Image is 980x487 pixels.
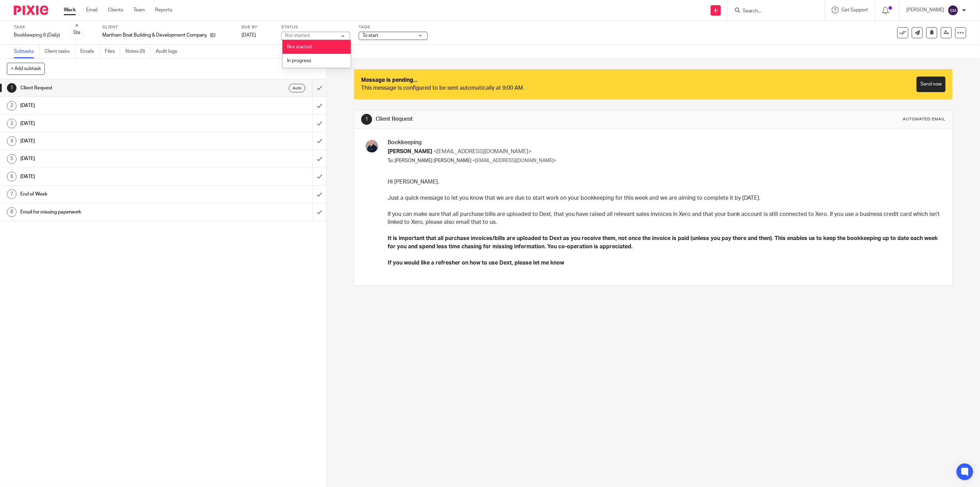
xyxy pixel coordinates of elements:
a: Clients [108,7,123,13]
p: Martham Boat Building & Development Company Limited [102,32,207,39]
div: 6 [7,172,17,181]
div: 5 [7,154,17,164]
div: 0 [73,29,80,37]
a: Files [105,45,120,58]
label: Tags [359,24,428,30]
button: + Add subtask [7,63,45,74]
a: Emails [80,45,100,58]
img: IMG_8745-0021-copy.jpg [365,139,379,153]
p: Just a quick message to let you know that we are due to start work on your bookkeeping for this w... [388,194,940,202]
h1: Client Request [376,116,668,123]
div: 1 [7,83,17,93]
span: It is important that all purchase invoices/bills are uploaded to Dext as you receive them, not on... [388,236,938,249]
div: 4 [7,136,17,146]
div: This message is configured to be sent automatically at 9:00 AM. [361,84,653,92]
span: <[EMAIL_ADDRESS][DOMAIN_NAME]> [472,158,557,163]
h3: Bookkeeping [388,139,940,146]
label: Task [14,24,60,30]
p: If you can make sure that all purchase bills are uploaded to Dext, that you have raised all relev... [388,210,940,227]
input: Search [742,8,804,14]
a: Audit logs [156,45,182,58]
span: [DATE] [242,33,256,38]
span: [PERSON_NAME] [388,149,432,154]
h1: [DATE] [20,136,211,146]
h1: [DATE] [20,171,211,182]
label: Client [102,24,233,30]
small: /8 [76,31,80,35]
span: Not started [287,44,312,49]
a: Email [86,7,98,13]
a: Notes (0) [125,45,151,58]
a: Subtasks [14,45,39,58]
div: Automated email [903,117,946,122]
span: To start [363,33,378,38]
h1: [DATE] [20,100,211,111]
h1: Email for missing paperwork [20,207,211,217]
h1: [DATE] [20,118,211,129]
strong: Message is pending... [361,77,417,83]
div: 7 [7,189,17,199]
span: If you would like a refresher on how to use Dext, please let me know [388,260,564,266]
span: In progress [287,58,311,63]
span: To: [PERSON_NAME] [PERSON_NAME] [388,158,471,163]
span: Get Support [841,8,868,12]
p: Hi [PERSON_NAME], [388,178,940,186]
h1: [DATE] [20,153,211,164]
a: Client tasks [44,45,75,58]
div: 8 [7,207,17,217]
span: <[EMAIL_ADDRESS][DOMAIN_NAME]> [433,149,531,154]
label: Status [281,24,350,30]
div: 3 [7,119,17,128]
a: Send now [917,77,946,92]
p: [PERSON_NAME] [906,7,944,13]
h1: Client Request [20,83,211,93]
div: 2 [7,101,17,111]
div: Bookkeeping 6 (Daily) [14,32,60,39]
a: Team [133,7,145,13]
h1: End of Week [20,189,211,199]
a: Work [64,7,76,13]
img: Pixie [14,6,48,15]
img: svg%3E [948,5,959,16]
div: 1 [361,114,372,125]
div: Not started [285,33,309,38]
div: Auto [289,84,305,92]
label: Due by [242,24,273,30]
a: Reports [155,7,172,13]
